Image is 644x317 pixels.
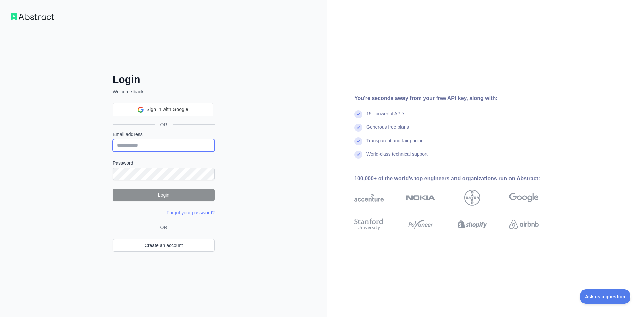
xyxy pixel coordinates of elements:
[113,160,215,166] label: Password
[366,151,428,164] div: World-class technical support
[354,94,560,102] div: You're seconds away from your free API key, along with:
[464,190,480,206] img: bayer
[155,121,173,128] span: OR
[366,137,424,151] div: Transparent and fair pricing
[354,217,384,232] img: stanford university
[406,217,435,232] img: payoneer
[113,88,215,95] p: Welcome back
[113,189,215,201] button: Login
[406,190,435,206] img: nokia
[354,124,362,132] img: check mark
[113,239,215,252] a: Create an account
[509,190,539,206] img: google
[458,217,487,232] img: shopify
[354,137,362,145] img: check mark
[113,73,215,86] h2: Login
[366,124,409,137] div: Generous free plans
[580,289,631,304] iframe: Toggle Customer Support
[354,190,384,206] img: accenture
[366,110,405,124] div: 15+ powerful API's
[113,103,213,116] div: Sign in with Google
[158,224,170,231] span: OR
[11,13,54,20] img: Workflow
[146,106,188,113] span: Sign in with Google
[354,175,560,183] div: 100,000+ of the world's top engineers and organizations run on Abstract:
[354,151,362,159] img: check mark
[167,210,215,215] a: Forgot your password?
[509,217,539,232] img: airbnb
[354,110,362,118] img: check mark
[113,131,215,138] label: Email address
